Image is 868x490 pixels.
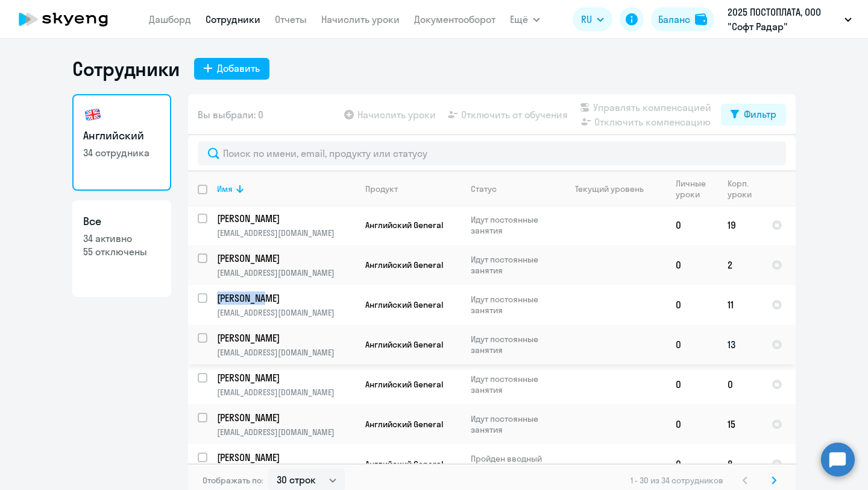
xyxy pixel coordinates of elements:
[217,371,353,384] p: [PERSON_NAME]
[217,427,355,437] p: [EMAIL_ADDRESS][DOMAIN_NAME]
[651,7,714,31] button: Балансbalance
[72,200,171,297] a: Все34 активно55 отключены
[666,364,718,404] td: 0
[471,453,553,475] p: Пройден вводный урок
[217,451,353,464] p: [PERSON_NAME]
[365,259,443,270] span: Английский General
[321,13,400,25] a: Начислить уроки
[217,387,355,398] p: [EMAIL_ADDRESS][DOMAIN_NAME]
[718,245,762,285] td: 2
[217,331,355,345] a: [PERSON_NAME]
[198,107,263,122] span: Вы выбрали: 0
[217,267,355,278] p: [EMAIL_ADDRESS][DOMAIN_NAME]
[217,291,355,305] a: [PERSON_NAME]
[198,141,786,165] input: Поиск по имени, email, продукту или статусу
[206,13,260,25] a: Сотрудники
[471,294,553,316] p: Идут постоянные занятия
[83,214,160,229] h3: Все
[217,411,353,424] p: [PERSON_NAME]
[217,411,355,424] a: [PERSON_NAME]
[581,12,592,27] span: RU
[471,214,553,236] p: Идут постоянные занятия
[728,5,840,34] p: 2025 ПОСТОПЛАТА, ООО "Софт Радар"
[72,94,171,191] a: Английский34 сотрудника
[718,404,762,444] td: 15
[676,178,717,200] div: Личные уроки
[666,404,718,444] td: 0
[721,104,786,126] button: Фильтр
[217,183,233,194] div: Имя
[365,379,443,390] span: Английский General
[194,58,269,80] button: Добавить
[217,371,355,384] a: [PERSON_NAME]
[666,245,718,285] td: 0
[83,245,160,258] p: 55 отключены
[365,459,443,469] span: Английский General
[365,419,443,430] span: Английский General
[203,475,263,486] span: Отображать по:
[666,325,718,364] td: 0
[72,57,180,81] h1: Сотрудники
[217,252,353,265] p: [PERSON_NAME]
[365,299,443,310] span: Английский General
[728,178,761,200] div: Корп. уроки
[471,183,553,194] div: Статус
[658,12,690,27] div: Баланс
[217,331,353,345] p: [PERSON_NAME]
[666,205,718,245] td: 0
[744,107,776,121] div: Фильтр
[631,475,723,486] span: 1 - 30 из 34 сотрудников
[217,307,355,318] p: [EMAIL_ADDRESS][DOMAIN_NAME]
[217,212,355,225] a: [PERSON_NAME]
[666,285,718,325] td: 0
[365,183,461,194] div: Продукт
[718,444,762,484] td: 8
[471,374,553,395] p: Идут постоянные занятия
[83,232,160,245] p: 34 активно
[728,178,753,200] div: Корп. уроки
[718,205,762,245] td: 19
[676,178,709,200] div: Личные уроки
[722,5,858,34] button: 2025 ПОСТОПЛАТА, ООО "Софт Радар"
[365,339,443,350] span: Английский General
[365,220,443,231] span: Английский General
[471,334,553,355] p: Идут постоянные занятия
[83,128,160,144] h3: Английский
[217,347,355,358] p: [EMAIL_ADDRESS][DOMAIN_NAME]
[695,13,707,25] img: balance
[217,61,260,75] div: Добавить
[217,451,355,464] a: [PERSON_NAME]
[83,146,160,159] p: 34 сотрудника
[471,183,497,194] div: Статус
[718,285,762,325] td: 11
[217,291,353,305] p: [PERSON_NAME]
[718,325,762,364] td: 13
[414,13,495,25] a: Документооборот
[575,183,644,194] div: Текущий уровень
[365,183,398,194] div: Продукт
[217,212,353,225] p: [PERSON_NAME]
[564,183,665,194] div: Текущий уровень
[217,227,355,238] p: [EMAIL_ADDRESS][DOMAIN_NAME]
[471,413,553,435] p: Идут постоянные занятия
[149,13,191,25] a: Дашборд
[471,254,553,276] p: Идут постоянные занятия
[510,7,540,31] button: Ещё
[217,183,355,194] div: Имя
[83,105,102,124] img: english
[718,364,762,404] td: 0
[217,252,355,265] a: [PERSON_NAME]
[275,13,307,25] a: Отчеты
[573,7,612,31] button: RU
[666,444,718,484] td: 0
[510,12,528,27] span: Ещё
